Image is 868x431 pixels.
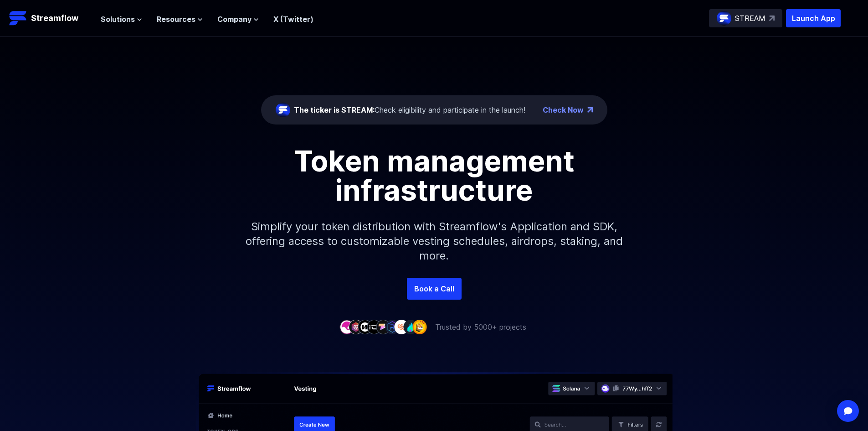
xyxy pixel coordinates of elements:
[31,12,78,25] p: Streamflow
[217,14,252,25] span: Company
[273,15,313,24] a: X (Twitter)
[358,320,372,334] img: company-3
[735,13,765,24] p: STREAM
[9,9,92,27] a: Streamflow
[217,14,259,25] button: Company
[376,320,390,334] img: company-5
[367,320,381,334] img: company-4
[709,9,782,27] a: STREAM
[294,104,525,115] div: Check eligibility and participate in the launch!
[276,103,290,117] img: streamflow-logo-circle.png
[294,105,375,114] span: The ticker is STREAM:
[587,107,593,113] img: top-right-arrow.png
[157,14,203,25] button: Resources
[412,320,427,334] img: company-9
[157,14,195,25] span: Resources
[349,320,363,334] img: company-2
[717,11,731,26] img: streamflow-logo-circle.png
[238,205,630,278] p: Simplify your token distribution with Streamflow's Application and SDK, offering access to custom...
[101,14,142,25] button: Solutions
[837,400,859,422] div: Open Intercom Messenger
[101,14,135,25] span: Solutions
[543,104,584,115] a: Check Now
[403,320,418,334] img: company-8
[407,278,462,300] a: Book a Call
[339,320,354,334] img: company-1
[229,146,639,205] h1: Token management infrastructure
[385,320,400,334] img: company-6
[769,16,775,21] img: top-right-arrow.svg
[435,322,526,332] p: Trusted by 5000+ projects
[9,9,27,27] img: Streamflow Logo
[394,320,409,334] img: company-7
[786,9,841,27] button: Launch App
